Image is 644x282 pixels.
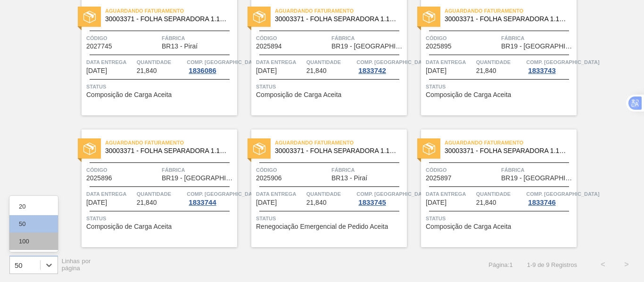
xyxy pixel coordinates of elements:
[237,129,407,247] a: statusAguardando Faturamento30003371 - FOLHA SEPARADORA 1.175 mm x 980 mm;Código2025906FábricaBR1...
[86,33,159,43] span: Código
[256,175,282,182] span: 2025906
[86,189,134,199] span: Data entrega
[15,261,23,269] div: 50
[331,43,405,50] span: BR19 - Nova Rio
[9,233,58,250] div: 100
[426,82,574,91] span: Status
[86,175,112,182] span: 2025896
[476,57,524,67] span: Quantidade
[476,67,496,74] span: 21,840
[187,67,218,74] div: 1836086
[162,175,235,182] span: BR19 - Nova Rio
[526,189,574,206] a: Comp. [GEOGRAPHIC_DATA]1833746
[526,67,557,74] div: 1833743
[356,67,388,74] div: 1833742
[501,165,574,175] span: Fábrica
[356,57,405,74] a: Comp. [GEOGRAPHIC_DATA]1833742
[476,199,496,206] span: 21,840
[86,165,159,175] span: Código
[445,16,569,23] span: 30003371 - FOLHA SEPARADORA 1.175 mm x 980 mm;
[356,57,429,67] span: Comp. Carga
[256,91,341,98] span: Composição de Carga Aceita
[137,57,185,67] span: Quantidade
[9,198,58,215] div: 20
[187,189,235,206] a: Comp. [GEOGRAPHIC_DATA]1833744
[275,16,399,23] span: 30003371 - FOLHA SEPARADORA 1.175 mm x 980 mm;
[83,143,96,155] img: status
[501,33,574,43] span: Fábrica
[86,67,107,74] span: 09/10/2025
[275,138,407,147] span: Aguardando Faturamento
[356,189,429,199] span: Comp. Carga
[62,258,91,272] span: Linhas por página
[426,199,446,206] span: 17/10/2025
[256,223,388,230] span: Renegociação Emergencial de Pedido Aceita
[526,189,599,199] span: Comp. Carga
[86,82,235,91] span: Status
[426,165,499,175] span: Código
[306,67,327,74] span: 21,840
[9,215,58,233] div: 50
[105,16,230,23] span: 30003371 - FOLHA SEPARADORA 1.175 mm x 980 mm;
[426,223,511,230] span: Composição de Carga Aceita
[501,43,574,50] span: BR19 - Nova Rio
[591,253,615,276] button: <
[162,165,235,175] span: Fábrica
[488,261,512,268] span: Página : 1
[356,199,388,206] div: 1833745
[526,57,574,74] a: Comp. [GEOGRAPHIC_DATA]1833743
[105,147,230,154] span: 30003371 - FOLHA SEPARADORA 1.175 mm x 980 mm;
[256,67,277,74] span: 10/10/2025
[86,214,235,223] span: Status
[306,189,355,199] span: Quantidade
[426,214,574,223] span: Status
[187,189,260,199] span: Comp. Carga
[105,6,237,16] span: Aguardando Faturamento
[306,199,327,206] span: 21,840
[445,147,569,154] span: 30003371 - FOLHA SEPARADORA 1.175 mm x 980 mm;
[426,91,511,98] span: Composição de Carga Aceita
[526,199,557,206] div: 1833746
[527,261,577,268] span: 1 - 9 de 9 Registros
[256,57,304,67] span: Data entrega
[67,129,237,247] a: statusAguardando Faturamento30003371 - FOLHA SEPARADORA 1.175 mm x 980 mm;Código2025896FábricaBR1...
[426,43,452,50] span: 2025895
[162,33,235,43] span: Fábrica
[86,57,134,67] span: Data entrega
[407,129,577,247] a: statusAguardando Faturamento30003371 - FOLHA SEPARADORA 1.175 mm x 980 mm;Código2025897FábricaBR1...
[256,189,304,199] span: Data entrega
[615,253,638,276] button: >
[331,165,405,175] span: Fábrica
[86,43,112,50] span: 2027745
[256,43,282,50] span: 2025894
[256,82,405,91] span: Status
[275,6,407,16] span: Aguardando Faturamento
[187,199,218,206] div: 1833744
[256,199,277,206] span: 15/10/2025
[162,43,198,50] span: BR13 - Piraí
[253,11,265,23] img: status
[86,199,107,206] span: 15/10/2025
[137,199,157,206] span: 21,840
[331,33,405,43] span: Fábrica
[275,147,399,154] span: 30003371 - FOLHA SEPARADORA 1.175 mm x 980 mm;
[137,67,157,74] span: 21,840
[187,57,260,67] span: Comp. Carga
[83,11,96,23] img: status
[356,189,405,206] a: Comp. [GEOGRAPHIC_DATA]1833745
[306,57,355,67] span: Quantidade
[86,91,172,98] span: Composição de Carga Aceita
[105,138,237,147] span: Aguardando Faturamento
[426,57,474,67] span: Data entrega
[86,223,172,230] span: Composição de Carga Aceita
[476,189,524,199] span: Quantidade
[426,189,474,199] span: Data entrega
[501,175,574,182] span: BR19 - Nova Rio
[426,67,446,74] span: 13/10/2025
[256,165,329,175] span: Código
[445,6,577,16] span: Aguardando Faturamento
[256,214,405,223] span: Status
[253,143,265,155] img: status
[187,57,235,74] a: Comp. [GEOGRAPHIC_DATA]1836086
[331,175,367,182] span: BR13 - Piraí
